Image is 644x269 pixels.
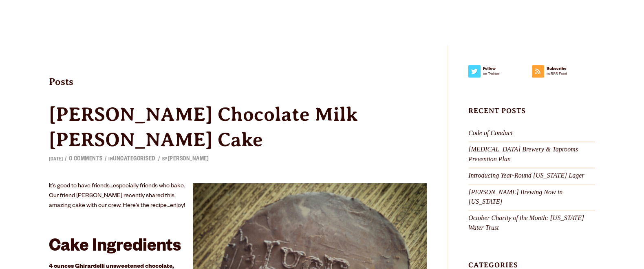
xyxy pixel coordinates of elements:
[316,5,347,24] a: Odell Home
[462,5,503,24] a: Impact
[377,10,424,17] span: Our Story
[156,157,162,162] span: /
[36,5,67,24] a: Beer
[534,5,596,24] a: Beer Finder
[468,214,584,231] a: October Charity of the Month: [US_STATE] Water Trust
[192,10,214,17] span: Gear
[42,10,62,17] span: Beer
[468,189,562,205] a: [PERSON_NAME] Brewing Now in [US_STATE]
[168,156,209,163] a: [PERSON_NAME]
[49,76,448,98] h3: Posts
[49,157,63,162] time: [DATE]
[49,238,427,258] h2: Cake Ingredients
[186,5,219,24] a: Gear
[49,103,358,151] a: [PERSON_NAME] Chocolate Milk [PERSON_NAME] Cake
[532,65,595,82] a: Subscribeto RSS Feed
[99,5,154,24] a: Taprooms
[113,156,155,163] a: Uncategorised
[468,106,595,123] h3: Recent Posts
[468,129,512,136] a: Code of Conduct
[540,10,591,17] span: Beer Finder
[69,156,103,163] a: 0 Comments
[63,157,69,162] span: /
[256,10,289,17] span: Winery
[468,172,584,179] a: Introducing Year-Round [US_STATE] Lager
[162,157,209,162] span: by
[49,182,427,211] p: It’s good to have friends…especially friends who bake. Our friend [PERSON_NAME] recently shared t...
[251,5,294,24] a: Winery
[468,65,532,71] strong: Follow
[108,157,156,162] span: in
[467,10,497,17] span: Impact
[468,146,578,162] a: [MEDICAL_DATA] Brewery & Taprooms Prevention Plan
[468,71,532,77] span: on Twitter
[532,65,595,71] strong: Subscribe
[532,71,595,77] span: to RSS Feed
[372,5,430,24] a: Our Story
[104,10,149,17] span: Taprooms
[103,157,109,162] span: /
[468,65,532,82] a: Followon Twitter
